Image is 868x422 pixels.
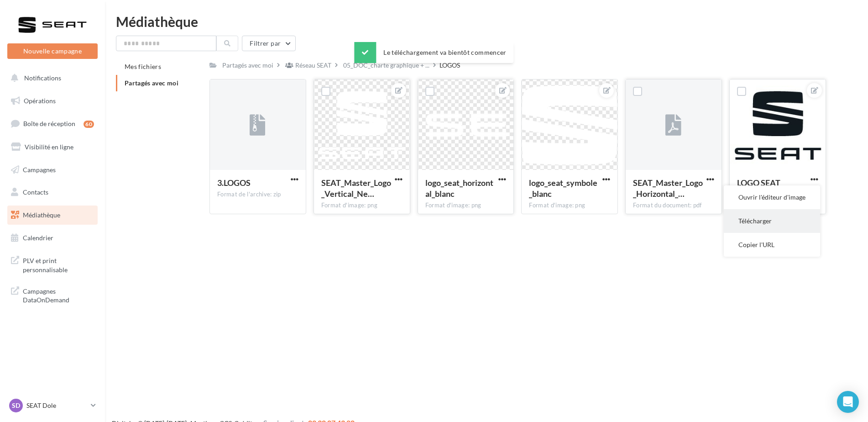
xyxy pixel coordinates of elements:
[23,120,75,127] span: Boîte de réception
[354,42,513,63] div: Le téléchargement va bientôt commencer
[5,206,99,225] a: Médiathèque
[837,391,859,413] div: Open Intercom Messenger
[242,36,296,51] button: Filtrer par
[5,114,99,133] a: Boîte de réception60
[343,61,429,70] span: 05_DOC_charte graphique + ...
[633,178,703,199] span: SEAT_Master_Logo_Horizontal_Negativo_PANTONE
[529,201,610,210] div: Format d'image: png
[23,285,94,305] span: Campagnes DataOnDemand
[217,190,298,199] div: Format de l'archive: zip
[23,254,94,274] span: PLV et print personnalisable
[633,201,714,210] div: Format du document: pdf
[7,43,98,59] button: Nouvelle campagne
[5,137,99,157] a: Visibilité en ligne
[737,178,780,188] span: LOGO SEAT
[425,178,493,199] span: logo_seat_horizontal_blanc
[5,281,99,308] a: Campagnes DataOnDemand
[5,183,99,202] a: Contacts
[217,178,251,188] span: 3.LOGOS
[23,165,56,173] span: Campagnes
[24,74,61,82] span: Notifications
[25,143,73,151] span: Visibilité en ligne
[26,401,87,410] p: SEAT Dole
[24,97,56,105] span: Opérations
[425,201,507,210] div: Format d'image: png
[321,178,391,199] span: SEAT_Master_Logo_Vertical_Negativo_RGB
[529,178,597,199] span: logo_seat_symbole_blanc
[724,209,820,233] button: Télécharger
[5,160,99,179] a: Campagnes
[5,69,96,88] button: Notifications
[5,91,99,111] a: Opérations
[724,185,820,209] button: Ouvrir l'éditeur d'image
[222,61,273,70] div: Partagés avec moi
[295,61,331,70] div: Réseau SEAT
[84,121,94,128] div: 60
[7,397,98,414] a: SD SEAT Dole
[23,211,60,219] span: Médiathèque
[12,401,20,410] span: SD
[5,228,99,248] a: Calendrier
[23,234,53,242] span: Calendrier
[321,201,403,210] div: Format d'image: png
[5,251,99,278] a: PLV et print personnalisable
[125,63,161,70] span: Mes fichiers
[125,79,178,87] span: Partagés avec moi
[116,15,857,28] div: Médiathèque
[724,233,820,257] button: Copier l'URL
[23,188,48,196] span: Contacts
